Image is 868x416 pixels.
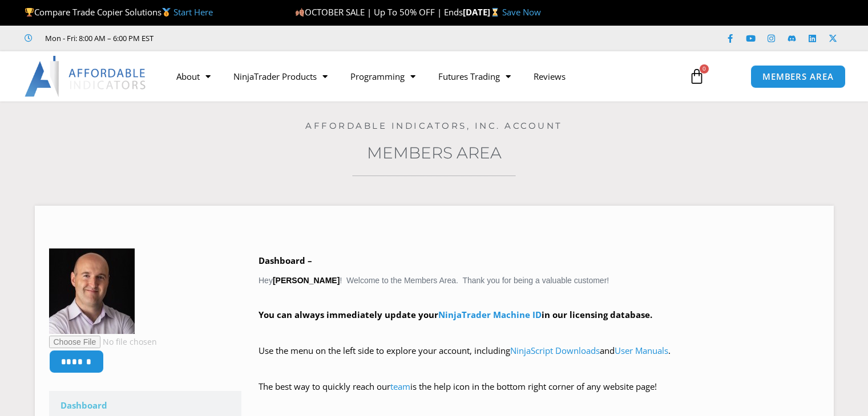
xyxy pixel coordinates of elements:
span: MEMBERS AREA [762,72,834,81]
p: The best way to quickly reach our is the help icon in the bottom right corner of any website page! [259,379,819,411]
a: 0 [672,60,722,93]
a: NinjaScript Downloads [510,345,600,356]
a: NinjaTrader Machine ID [438,309,542,320]
div: Hey ! Welcome to the Members Area. Thank you for being a valuable customer! [259,253,819,411]
a: team [390,381,410,392]
a: Start Here [173,6,213,18]
a: MEMBERS AREA [750,65,846,88]
a: Programming [339,63,427,89]
strong: [PERSON_NAME] [273,276,340,285]
a: NinjaTrader Products [222,63,339,89]
iframe: Customer reviews powered by Trustpilot [169,32,341,44]
a: Futures Trading [427,63,522,89]
nav: Menu [165,63,677,89]
a: Reviews [522,63,577,89]
img: ⌛ [491,8,499,17]
img: 🏆 [25,8,34,17]
span: 0 [700,64,709,74]
span: OCTOBER SALE | Up To 50% OFF | Ends [295,6,463,18]
a: Affordable Indicators, Inc. Account [305,120,563,131]
strong: [DATE] [463,6,502,18]
img: 🍂 [296,8,304,17]
a: About [165,63,222,89]
img: LogoAI | Affordable Indicators – NinjaTrader [25,56,147,97]
img: 272030bc1248197b634910e920859749c98e36ce745de17ca8f877151b983cfb [49,248,135,334]
p: Use the menu on the left side to explore your account, including and . [259,343,819,375]
b: Dashboard – [259,255,312,266]
span: Mon - Fri: 8:00 AM – 6:00 PM EST [42,31,154,45]
a: User Manuals [615,345,668,356]
img: 🥇 [162,8,171,17]
span: Compare Trade Copier Solutions [25,6,213,18]
a: Save Now [502,6,541,18]
strong: You can always immediately update your in our licensing database. [259,309,652,320]
a: Members Area [367,143,502,162]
